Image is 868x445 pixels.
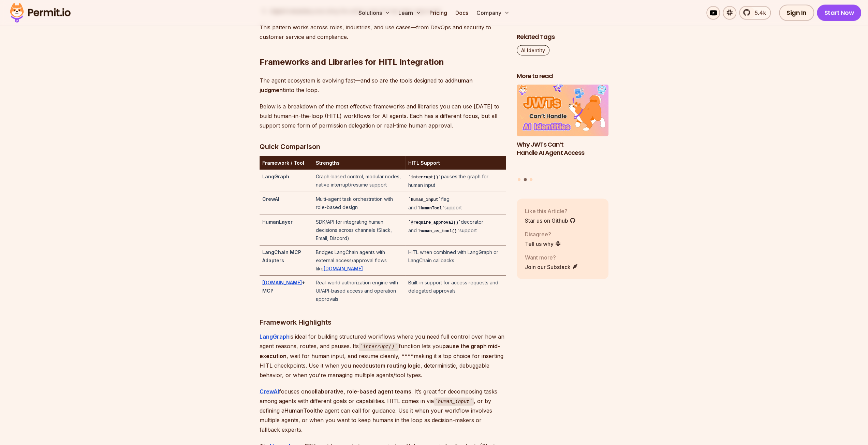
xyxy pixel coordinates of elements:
[817,5,862,21] a: Start Now
[417,206,444,211] code: HumanTool
[313,215,405,246] td: SDK/API for integrating human decisions across channels (Slack, Email, Discord)
[517,140,609,157] h3: Why JWTs Can’t Handle AI Agent Access
[260,387,506,435] p: focuses on . It’s great for decomposing tasks among agents with different goals or capabilities. ...
[260,332,506,380] p: is ideal for building structured workflows where you need full control over how an agent reasons,...
[525,263,578,271] a: Join our Substack
[323,266,363,271] a: [DOMAIN_NAME]
[260,23,506,42] p: This pattern works across roles, industries, and use cases—from DevOps and security to customer s...
[313,170,405,192] td: Graph-based control, modular nodes, native interrupt/resume support
[525,230,561,238] p: Disagree?
[408,197,441,202] code: human_input
[262,174,289,179] strong: LangGraph
[417,229,459,234] code: human_as_tool()
[525,253,578,261] p: Want more?
[739,6,771,20] a: 5.4k
[474,6,512,20] button: Company
[406,246,506,276] td: HITL when combined with LangGraph or LangChain callbacks
[434,398,474,406] code: human_input
[262,219,293,225] strong: HumanLayer
[260,388,279,395] a: CrewAI
[517,33,609,41] h2: Related Tags
[406,170,506,192] td: pauses the graph for human input
[751,9,766,17] span: 5.4k
[313,192,405,215] td: Multi-agent task orchestration with role-based design
[406,215,506,246] td: decorator and support
[262,249,301,263] strong: LangChain MCP Adapters
[260,29,506,68] h2: Frameworks and Libraries for HITL Integration
[406,156,506,170] th: HITL Support
[396,6,424,20] button: Learn
[518,178,520,181] button: Go to slide 1
[260,343,500,359] strong: pause the graph mid-execution
[517,85,609,136] img: Why JWTs Can’t Handle AI Agent Access
[359,343,399,351] code: interrupt()
[284,407,315,414] strong: HumanTool
[517,85,609,174] li: 2 of 3
[260,333,290,340] a: LangGraph
[356,6,393,20] button: Solutions
[517,85,609,182] div: Posts
[365,362,421,369] strong: custom routing logic
[262,196,279,202] strong: CrewAI
[525,216,576,224] a: Star us on Github
[260,156,313,170] th: Framework / Tool
[260,102,506,130] p: Below is a breakdown of the most effective frameworks and libraries you can use [DATE] to build h...
[313,156,405,170] th: Strengths
[524,178,527,181] button: Go to slide 2
[260,76,506,95] p: The agent ecosystem is evolving fast—and so are the tools designed to add into the loop.
[406,276,506,306] td: Built-in support for access requests and delegated approvals
[7,1,74,25] img: Permit logo
[408,220,461,225] code: @require_approval()
[427,6,450,20] a: Pricing
[530,178,532,181] button: Go to slide 3
[408,175,441,180] code: interrupt()
[260,317,506,328] h3: Framework Highlights
[313,246,405,276] td: Bridges LangChain agents with external access/approval flows like
[525,207,576,215] p: Like this Article?
[313,276,405,306] td: Real-world authorization engine with UI/API-based access and operation approvals
[517,45,549,56] a: AI Identity
[453,6,471,20] a: Docs
[406,192,506,215] td: flag and support
[517,72,609,80] h2: More to read
[308,388,411,395] strong: collaborative, role-based agent teams
[262,280,302,285] a: [DOMAIN_NAME]
[525,239,561,248] a: Tell us why
[260,141,506,152] h3: Quick Comparison
[779,5,814,21] a: Sign In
